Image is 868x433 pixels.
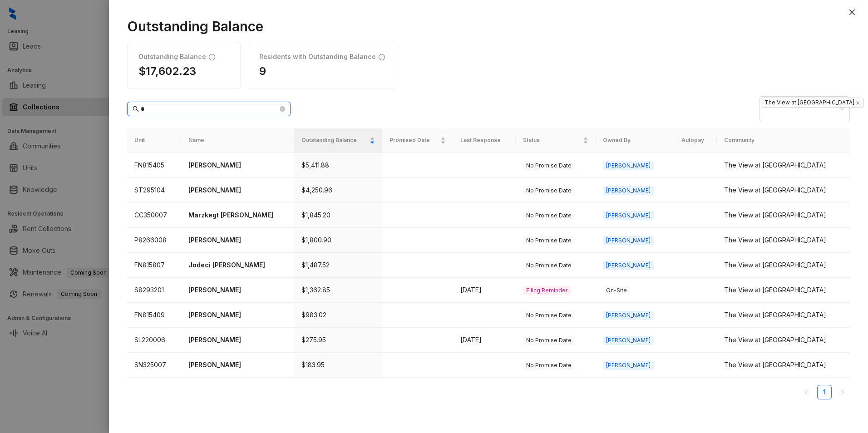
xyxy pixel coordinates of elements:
[818,385,831,399] a: 1
[294,228,382,253] td: $1,800.90
[127,353,181,378] td: SN325007
[453,328,516,353] td: [DATE]
[188,310,287,320] p: [PERSON_NAME]
[603,336,654,345] span: [PERSON_NAME]
[188,360,287,370] p: [PERSON_NAME]
[603,236,654,245] span: [PERSON_NAME]
[280,106,285,112] span: close-circle
[603,286,630,295] span: On-Site
[603,361,654,370] span: [PERSON_NAME]
[127,303,181,328] td: FN815409
[127,178,181,203] td: ST295104
[188,160,287,170] p: [PERSON_NAME]
[294,328,382,353] td: $275.95
[848,9,856,16] span: close
[603,211,654,220] span: [PERSON_NAME]
[603,186,654,195] span: [PERSON_NAME]
[138,53,206,61] h1: Outstanding Balance
[188,285,287,295] p: [PERSON_NAME]
[724,160,843,170] div: The View at [GEOGRAPHIC_DATA]
[188,235,287,245] p: [PERSON_NAME]
[188,335,287,345] p: [PERSON_NAME]
[761,98,864,108] span: The View at [GEOGRAPHIC_DATA]
[188,185,287,195] p: [PERSON_NAME]
[390,136,439,145] span: Promised Date
[603,311,654,320] span: [PERSON_NAME]
[523,286,571,295] span: Filing Reminder
[799,385,814,399] button: left
[301,136,368,145] span: Outstanding Balance
[596,128,674,153] th: Owned By
[127,278,181,303] td: S8293201
[294,303,382,328] td: $983.02
[188,260,287,270] p: Jodeci [PERSON_NAME]
[138,64,229,78] h1: $17,602.23
[127,228,181,253] td: P8266008
[259,64,385,78] h1: 9
[523,261,575,270] span: No Promise Date
[127,153,181,178] td: FN815405
[603,161,654,170] span: [PERSON_NAME]
[724,260,843,270] div: The View at [GEOGRAPHIC_DATA]
[523,361,575,370] span: No Promise Date
[294,203,382,228] td: $1,845.20
[817,385,832,399] li: 1
[523,311,575,320] span: No Promise Date
[294,278,382,303] td: $1,362.85
[453,278,516,303] td: [DATE]
[382,128,453,153] th: Promised Date
[523,161,575,170] span: No Promise Date
[523,136,581,145] span: Status
[717,128,850,153] th: Community
[724,310,843,320] div: The View at [GEOGRAPHIC_DATA]
[523,336,575,345] span: No Promise Date
[840,389,845,395] span: right
[453,128,516,153] th: Last Response
[294,178,382,203] td: $4,250.96
[724,210,843,220] div: The View at [GEOGRAPHIC_DATA]
[674,128,717,153] th: Autopay
[835,385,850,399] button: right
[724,335,843,345] div: The View at [GEOGRAPHIC_DATA]
[294,153,382,178] td: $5,411.88
[804,389,809,395] span: left
[259,53,376,61] h1: Residents with Outstanding Balance
[127,328,181,353] td: SL220006
[835,385,850,399] li: Next Page
[799,385,814,399] li: Previous Page
[294,253,382,278] td: $1,487.52
[523,186,575,195] span: No Promise Date
[294,353,382,378] td: $183.95
[133,106,139,112] span: search
[181,128,295,153] th: Name
[603,261,654,270] span: [PERSON_NAME]
[856,101,860,105] span: close
[209,53,215,61] span: info-circle
[724,360,843,370] div: The View at [GEOGRAPHIC_DATA]
[523,211,575,220] span: No Promise Date
[523,236,575,245] span: No Promise Date
[379,53,385,61] span: info-circle
[127,203,181,228] td: CC350007
[724,185,843,195] div: The View at [GEOGRAPHIC_DATA]
[127,128,181,153] th: Unit
[127,18,850,34] h1: Outstanding Balance
[516,128,596,153] th: Status
[127,253,181,278] td: FN815807
[188,210,287,220] p: Marzkegt [PERSON_NAME]
[847,7,858,18] button: Close
[724,235,843,245] div: The View at [GEOGRAPHIC_DATA]
[724,285,843,295] div: The View at [GEOGRAPHIC_DATA]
